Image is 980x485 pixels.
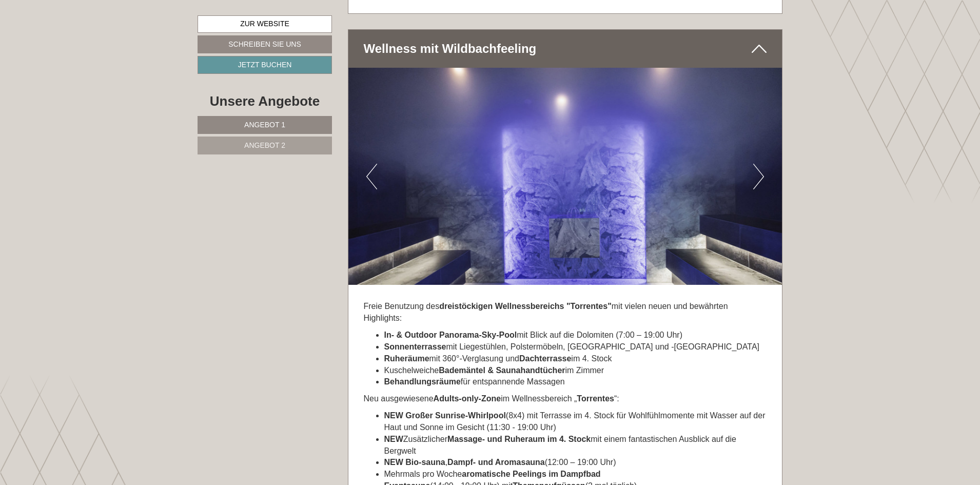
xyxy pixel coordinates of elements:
li: , (12:00 – 19:00 Uhr) [384,457,767,469]
a: Jetzt buchen [198,56,332,74]
span: Angebot 2 [244,141,285,149]
strong: NEW [384,411,403,420]
strong: NEW [384,435,403,443]
li: Mehrmals pro Woche [384,469,767,480]
p: Freie Benutzung des mit vielen neuen und bewährten Highlights: [364,301,767,324]
strong: Massage- und Ruheraum im 4. Stock [447,435,591,443]
strong: Adults-only-Zone [434,394,501,403]
strong: Torrentes [577,394,614,403]
p: Neu ausgewiesene im Wellnessbereich „ “: [364,393,767,405]
a: Zur Website [198,15,332,33]
li: mit Blick auf die Dolomiten (7:00 – 19:00 Uhr) [384,329,767,341]
li: Kuschelweiche im Zimmer [384,365,767,377]
strong: Ruheräume [384,354,429,363]
strong: Dachterrasse [519,354,571,363]
strong: In- & Outdoor Panorama-Sky-Pool [384,331,517,339]
li: mit 360°-Verglasung und im 4. Stock [384,353,767,365]
li: mit Liegestühlen, Polstermöbeln, [GEOGRAPHIC_DATA] und -[GEOGRAPHIC_DATA] [384,341,767,353]
div: Unsere Angebote [198,92,332,111]
button: Previous [366,164,377,189]
strong: Sonnenterrasse [384,342,446,351]
strong: Behandlungsräume [384,377,461,386]
strong: dreistöckigen Wellnessbereichs "Torrentes" [439,302,612,311]
strong: Dampf- und Aromasauna [447,458,545,467]
strong: Bademäntel & Saunahandtücher [439,366,565,375]
li: für entspannende Massagen [384,376,767,388]
div: Wellness mit Wildbachfeeling [348,30,782,68]
strong: aromatische Peelings im Dampfbad [462,470,600,478]
a: Schreiben Sie uns [198,35,332,53]
li: Zusätzlicher mit einem fantastischen Ausblick auf die Bergwelt [384,434,767,457]
button: Next [753,164,764,189]
li: (8x4) mit Terrasse im 4. Stock für Wohlfühlmomente mit Wasser auf der Haut und Sonne im Gesicht (... [384,410,767,434]
span: Angebot 1 [244,121,285,129]
strong: Großer Sunrise-Whirlpool [405,411,506,420]
strong: NEW Bio-sauna [384,458,445,467]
